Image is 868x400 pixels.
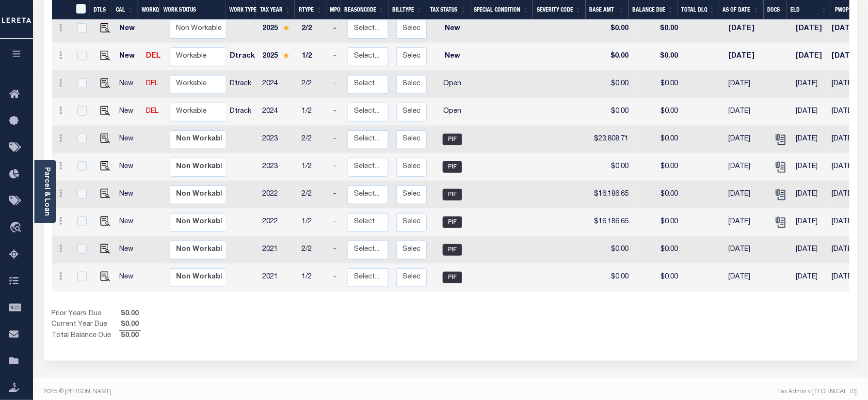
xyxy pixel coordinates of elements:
[633,181,682,209] td: $0.00
[298,264,329,292] td: 1/2
[725,264,769,292] td: [DATE]
[298,209,329,236] td: 1/2
[443,216,462,228] span: PIF
[792,264,828,292] td: [DATE]
[792,181,828,209] td: [DATE]
[633,264,682,292] td: $0.00
[633,71,682,98] td: $0.00
[633,126,682,154] td: $0.00
[590,98,632,126] td: $0.00
[258,154,298,181] td: 2023
[258,126,298,154] td: 2023
[329,126,344,154] td: -
[792,43,828,71] td: [DATE]
[792,98,828,126] td: [DATE]
[52,320,119,330] td: Current Year Due
[146,80,159,87] a: DEL
[258,209,298,236] td: 2022
[258,71,298,98] td: 2024
[725,209,769,236] td: [DATE]
[725,71,769,98] td: [DATE]
[792,126,828,154] td: [DATE]
[725,181,769,209] td: [DATE]
[590,71,632,98] td: $0.00
[725,236,769,264] td: [DATE]
[329,71,344,98] td: -
[443,161,462,173] span: PIF
[258,15,298,43] td: 2025
[443,272,462,283] span: PIF
[792,71,828,98] td: [DATE]
[633,98,682,126] td: $0.00
[329,209,344,236] td: -
[298,98,329,126] td: 1/2
[725,98,769,126] td: [DATE]
[725,154,769,181] td: [DATE]
[590,154,632,181] td: $0.00
[283,25,289,31] img: Star.svg
[329,43,344,71] td: -
[43,167,50,216] a: Parcel & Loan
[9,222,25,234] i: travel_explore
[329,98,344,126] td: -
[115,98,142,126] td: New
[258,43,298,71] td: 2025
[258,264,298,292] td: 2021
[298,236,329,264] td: 2/2
[115,15,142,43] td: New
[431,71,474,98] td: Open
[298,71,329,98] td: 2/2
[52,309,119,320] td: Prior Years Due
[725,15,769,43] td: [DATE]
[590,126,632,154] td: $23,808.71
[298,154,329,181] td: 1/2
[52,331,119,341] td: Total Balance Due
[633,236,682,264] td: $0.00
[792,236,828,264] td: [DATE]
[329,15,344,43] td: -
[115,209,142,236] td: New
[329,181,344,209] td: -
[792,154,828,181] td: [DATE]
[298,181,329,209] td: 2/2
[590,236,632,264] td: $0.00
[329,264,344,292] td: -
[115,181,142,209] td: New
[725,126,769,154] td: [DATE]
[590,209,632,236] td: $16,186.65
[115,236,142,264] td: New
[298,43,329,71] td: 1/2
[226,43,258,71] td: Dtrack
[633,43,682,71] td: $0.00
[443,134,462,145] span: PIF
[115,126,142,154] td: New
[590,181,632,209] td: $16,186.65
[443,189,462,200] span: PIF
[329,236,344,264] td: -
[633,154,682,181] td: $0.00
[115,71,142,98] td: New
[146,108,159,115] a: DEL
[119,309,141,320] span: $0.00
[258,98,298,126] td: 2024
[258,181,298,209] td: 2022
[146,53,161,60] a: DEL
[633,209,682,236] td: $0.00
[431,43,474,71] td: New
[115,43,142,71] td: New
[226,98,258,126] td: Dtrack
[119,320,141,330] span: $0.00
[431,15,474,43] td: New
[443,244,462,256] span: PIF
[590,15,632,43] td: $0.00
[590,264,632,292] td: $0.00
[792,209,828,236] td: [DATE]
[458,387,857,396] div: Tax Admin v.[TECHNICAL_ID]
[298,15,329,43] td: 2/2
[119,331,141,341] span: $0.00
[431,98,474,126] td: Open
[633,15,682,43] td: $0.00
[258,236,298,264] td: 2021
[792,15,828,43] td: [DATE]
[226,71,258,98] td: Dtrack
